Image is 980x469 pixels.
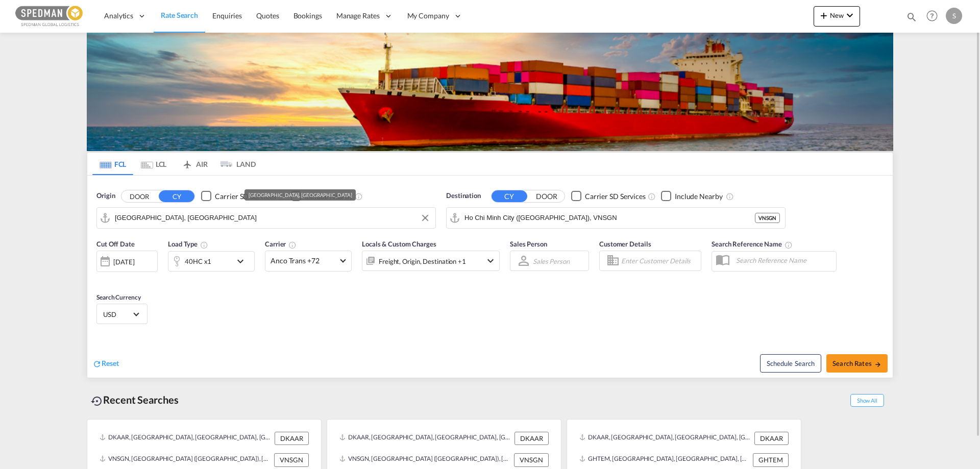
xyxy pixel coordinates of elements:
[923,7,941,24] span: Help
[755,213,780,223] div: VNSGN
[265,240,297,248] span: Carrier
[923,7,946,26] div: Help
[168,240,208,248] span: Load Type
[906,11,917,27] div: icon-magnify
[161,11,198,19] span: Rate Search
[514,453,549,466] div: VNSGN
[818,9,830,21] md-icon: icon-plus 400-fg
[115,210,430,226] input: Search by Port
[336,11,380,21] span: Manage Rates
[102,359,119,367] span: Reset
[826,354,888,373] button: Search Ratesicon-arrow-right
[185,254,211,268] div: 40HC x1
[274,453,309,466] div: VNSGN
[946,8,962,24] div: S
[731,253,836,268] input: Search Reference Name
[379,254,466,268] div: Freight Origin Destination Factory Stuffing
[447,208,785,228] md-input-container: Ho Chi Minh City (Saigon), VNSGN
[832,359,881,367] span: Search Rates
[529,190,565,202] button: DOOR
[753,453,789,466] div: GHTEM
[579,453,750,466] div: GHTEM, Tema, Ghana, Western Africa, Africa
[87,33,893,151] img: LCL+%26+FCL+BACKGROUND.png
[850,394,884,407] span: Show All
[754,432,789,445] div: DKAAR
[87,388,183,411] div: Recent Searches
[291,191,353,202] md-checkbox: Checkbox No Ink
[571,191,646,202] md-checkbox: Checkbox No Ink
[102,307,142,322] md-select: Select Currency: $ USDUnited States Dollar
[339,453,511,466] div: VNSGN, Ho Chi Minh City (Saigon), Viet Nam, South East Asia, Asia Pacific
[121,190,157,202] button: DOOR
[256,11,279,20] span: Quotes
[661,191,723,202] md-checkbox: Checkbox No Ink
[174,153,215,175] md-tab-item: AIR
[814,6,860,27] button: icon-plus 400-fgNewicon-chevron-down
[113,257,134,266] div: [DATE]
[446,191,481,201] span: Destination
[271,256,337,266] span: Anco Trans +72
[339,432,512,445] div: DKAAR, Aarhus, Denmark, Northern Europe, Europe
[293,11,322,20] span: Bookings
[362,251,500,271] div: Freight Origin Destination Factory Stuffingicon-chevron-down
[288,241,297,249] md-icon: The selected Trucker/Carrierwill be displayed in the rate results If the rates are from another f...
[249,189,352,201] div: [GEOGRAPHIC_DATA], [GEOGRAPHIC_DATA]
[844,9,856,21] md-icon: icon-chevron-down
[100,432,272,445] div: DKAAR, Aarhus, Denmark, Northern Europe, Europe
[96,240,135,248] span: Cut Off Date
[464,210,755,226] input: Search by Port
[362,240,436,248] span: Locals & Custom Charges
[91,395,103,407] md-icon: icon-backup-restore
[648,192,656,201] md-icon: Unchecked: Search for CY (Container Yard) services for all selected carriers.Checked : Search for...
[579,432,752,445] div: DKAAR, Aarhus, Denmark, Northern Europe, Europe
[212,11,242,20] span: Enquiries
[92,153,256,175] md-pagination-wrapper: Use the left and right arrow keys to navigate between tabs
[201,191,276,202] md-checkbox: Checkbox No Ink
[92,153,133,175] md-tab-item: FCL
[492,190,527,202] button: CY
[407,11,449,21] span: My Company
[234,255,252,267] md-icon: icon-chevron-down
[96,293,141,301] span: Search Currency
[181,158,193,166] md-icon: icon-airplane
[15,5,84,28] img: c12ca350ff1b11efb6b291369744d907.png
[215,153,256,175] md-tab-item: LAND
[96,251,158,272] div: [DATE]
[874,361,881,368] md-icon: icon-arrow-right
[675,191,723,202] div: Include Nearby
[532,254,571,268] md-select: Sales Person
[418,210,433,226] button: Clear Input
[585,191,646,202] div: Carrier SD Services
[168,251,255,271] div: 40HC x1icon-chevron-down
[92,359,102,368] md-icon: icon-refresh
[906,11,917,22] md-icon: icon-magnify
[355,192,363,201] md-icon: Unchecked: Ignores neighbouring ports when fetching rates.Checked : Includes neighbouring ports w...
[97,208,435,228] md-input-container: Aarhus, DKAAR
[484,255,497,267] md-icon: icon-chevron-down
[103,310,132,319] span: USD
[726,192,734,201] md-icon: Unchecked: Ignores neighbouring ports when fetching rates.Checked : Includes neighbouring ports w...
[514,432,549,445] div: DKAAR
[712,240,793,248] span: Search Reference Name
[785,241,793,249] md-icon: Your search will be saved by the below given name
[621,253,698,268] input: Enter Customer Details
[92,358,119,369] div: icon-refreshReset
[510,240,547,248] span: Sales Person
[818,11,856,19] span: New
[599,240,651,248] span: Customer Details
[275,432,309,445] div: DKAAR
[159,190,194,202] button: CY
[133,153,174,175] md-tab-item: LCL
[760,354,821,373] button: Note: By default Schedule search will only considerorigin ports, destination ports and cut off da...
[100,453,272,466] div: VNSGN, Ho Chi Minh City (Saigon), Viet Nam, South East Asia, Asia Pacific
[200,241,208,249] md-icon: icon-information-outline
[87,176,893,378] div: Origin DOOR CY Checkbox No InkUnchecked: Search for CY (Container Yard) services for all selected...
[215,191,276,202] div: Carrier SD Services
[96,271,104,285] md-datepicker: Select
[96,191,115,201] span: Origin
[104,11,133,21] span: Analytics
